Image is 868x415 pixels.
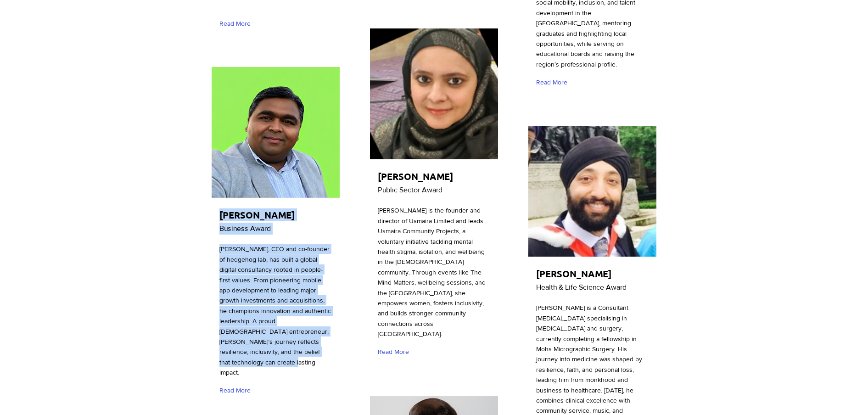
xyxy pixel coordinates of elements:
[536,78,567,87] span: Read More
[219,386,251,395] span: Read More
[219,16,255,32] a: Read More
[536,74,571,90] a: Read More
[219,209,295,221] span: [PERSON_NAME]
[378,170,453,182] span: [PERSON_NAME]
[378,186,442,194] span: Public Sector Award
[536,283,627,291] span: Health & Life Science Award
[378,348,409,357] span: Read More
[378,207,486,337] span: [PERSON_NAME] is the founder and director of Usmaira Limited and leads Usmaira Community Projects...
[219,383,255,399] a: Read More
[219,245,331,376] span: [PERSON_NAME], CEO and co-founder of hedgehog lab, has built a global digital consultancy rooted ...
[219,224,271,232] span: Business Award
[219,19,251,28] span: Read More
[536,268,611,280] span: [PERSON_NAME]
[378,344,413,360] a: Read More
